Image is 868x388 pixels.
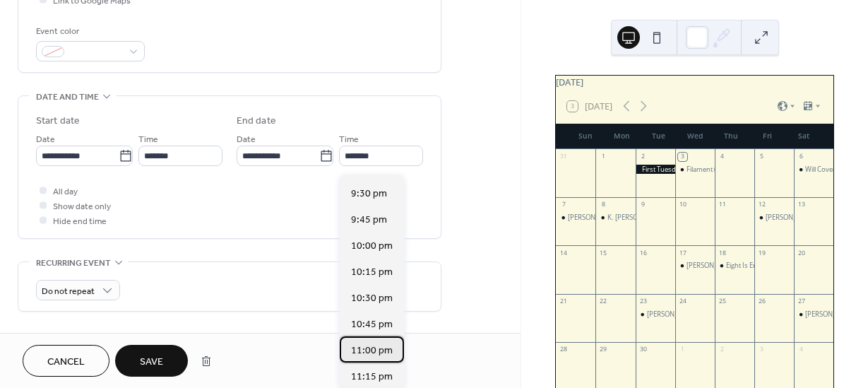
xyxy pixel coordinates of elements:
[607,213,726,222] div: K. [PERSON_NAME] and Special Guests
[351,291,393,306] span: 10:30 pm
[556,213,595,222] div: David Lord
[718,297,727,305] div: 25
[599,201,607,209] div: 8
[638,297,647,305] div: 23
[36,24,142,39] div: Event color
[794,165,833,174] div: Will Covert
[595,213,635,222] div: K. Curtis Lyle and Special Guests
[559,201,568,209] div: 7
[678,346,686,354] div: 1
[53,214,107,229] span: Hide end time
[638,346,647,354] div: 30
[599,346,607,354] div: 29
[678,153,686,161] div: 3
[713,124,749,149] div: Thu
[559,249,568,257] div: 14
[638,153,647,161] div: 2
[758,297,766,305] div: 26
[36,114,80,129] div: Start date
[36,132,55,147] span: Date
[36,90,99,105] span: Date and time
[718,153,727,161] div: 4
[718,249,727,257] div: 18
[339,132,359,147] span: Time
[718,201,727,209] div: 11
[556,76,833,89] div: [DATE]
[559,153,568,161] div: 31
[678,249,686,257] div: 17
[36,329,91,343] span: Event image
[715,261,754,270] div: Eight Is Enough
[640,124,677,149] div: Tue
[140,355,163,370] span: Save
[675,165,715,174] div: Filament (NYC)
[53,199,111,214] span: Show date only
[599,297,607,305] div: 22
[237,114,276,129] div: End date
[351,317,393,332] span: 10:45 pm
[758,249,766,257] div: 19
[677,124,713,149] div: Wed
[678,297,686,305] div: 24
[599,153,607,161] div: 1
[559,346,568,354] div: 28
[797,346,806,354] div: 4
[675,261,715,270] div: Luke Schneider (Nashville), Two Hands | One Engine
[636,165,675,174] div: First Tuesdays
[53,184,78,199] span: All day
[237,132,256,147] span: Date
[758,346,766,354] div: 3
[23,345,109,377] button: Cancel
[351,239,393,254] span: 10:00 pm
[568,213,619,222] div: [PERSON_NAME]
[718,346,727,354] div: 2
[785,124,822,149] div: Sat
[36,256,111,271] span: Recurring event
[351,343,393,358] span: 11:00 pm
[351,370,393,384] span: 11:15 pm
[797,201,806,209] div: 13
[47,355,85,370] span: Cancel
[749,124,786,149] div: Fri
[797,297,806,305] div: 27
[758,201,766,209] div: 12
[42,283,95,300] span: Do not repeat
[638,249,647,257] div: 16
[797,153,806,161] div: 6
[115,345,188,377] button: Save
[559,297,568,305] div: 21
[805,165,838,174] div: Will Covert
[636,310,675,319] div: Mary Elizabeth Remington
[599,249,607,257] div: 15
[647,310,698,319] div: [PERSON_NAME]
[726,261,773,270] div: Eight Is Enough
[797,249,806,257] div: 20
[351,187,387,201] span: 9:30 pm
[758,153,766,161] div: 5
[638,201,647,209] div: 9
[686,165,785,174] div: Filament ([GEOGRAPHIC_DATA])
[678,201,686,209] div: 10
[351,213,387,228] span: 9:45 pm
[351,265,393,280] span: 10:15 pm
[754,213,794,222] div: Eleanor Schumacher's Monarch Butterfly Walk and Talk
[604,124,641,149] div: Mon
[794,310,833,319] div: Matthew Shipp Solo Piano
[138,132,158,147] span: Time
[567,124,604,149] div: Sun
